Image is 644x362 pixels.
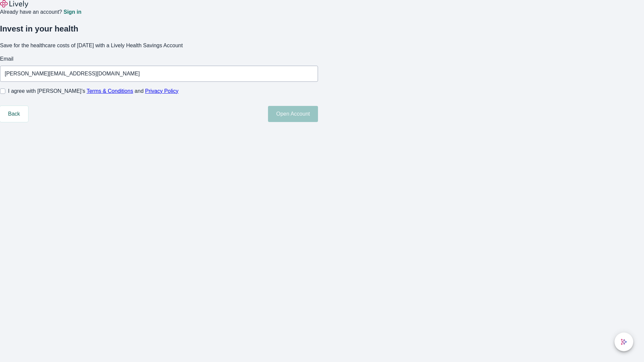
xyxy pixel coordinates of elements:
[87,88,133,94] a: Terms & Conditions
[621,339,627,345] svg: Lively AI Assistant
[63,9,81,15] a: Sign in
[145,88,179,94] a: Privacy Policy
[8,87,178,95] span: I agree with [PERSON_NAME]’s and
[614,333,633,351] button: chat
